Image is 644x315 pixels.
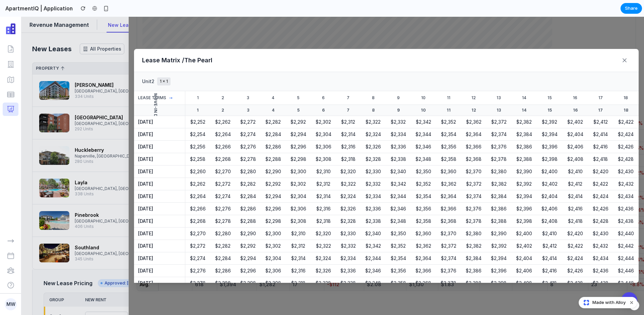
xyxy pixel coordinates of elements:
[628,299,636,307] button: Dismiss watermark
[5,281,17,294] button: MW
[579,299,626,306] a: Made with Alloy
[5,7,16,17] img: Apartment IQ
[621,3,642,14] button: Share
[592,299,626,306] span: Made with Alloy
[3,4,73,12] h2: ApartmentIQ | Application
[625,5,638,12] span: Share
